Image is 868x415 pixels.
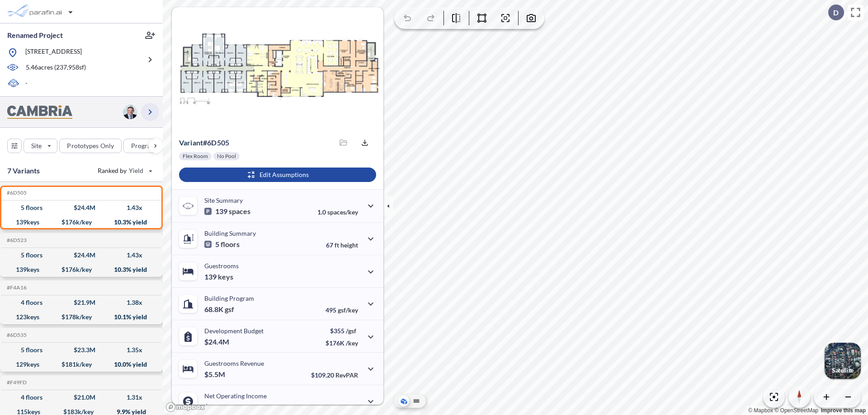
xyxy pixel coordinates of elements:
p: 67 [326,241,358,249]
button: Switcher ImageSatellite [825,343,861,379]
span: ft [335,241,339,249]
p: Edit Assumptions [259,170,309,179]
p: # 6d505 [179,138,229,147]
a: Mapbox homepage [165,402,205,412]
p: Site [31,141,42,150]
p: Site Summary [204,196,243,204]
span: RevPAR [335,371,358,379]
p: $5.5M [204,370,226,379]
button: Site [24,139,57,153]
p: 5.46 acres ( 237,958 sf) [26,63,86,73]
h5: Click to copy the code [5,190,27,196]
p: 7 Variants [7,165,40,176]
p: $2.5M [204,402,226,411]
span: /gsf [346,327,356,335]
p: Program [131,141,156,150]
p: Building Program [204,294,254,302]
p: Flex Room [183,153,208,160]
p: 139 [204,272,233,281]
p: Guestrooms [204,262,239,270]
img: BrandImage [7,105,72,119]
span: keys [218,272,233,281]
a: OpenStreetMap [774,407,818,414]
span: floors [221,240,240,249]
p: Building Summary [204,229,256,237]
h5: Click to copy the code [5,284,27,291]
p: 68.8K [204,305,234,314]
p: $24.4M [204,337,231,346]
button: Site Plan [411,396,422,406]
a: Improve this map [821,407,866,414]
p: Prototypes Only [67,141,114,150]
h5: Click to copy the code [5,237,27,243]
img: Switcher Image [825,343,861,379]
h5: Click to copy the code [5,332,27,338]
p: $355 [325,327,358,335]
p: 5 [204,240,240,249]
button: Ranked by Yield [90,163,158,178]
span: /key [346,339,358,347]
p: 1.0 [317,208,358,216]
button: Aerial View [398,396,409,406]
p: - [25,79,28,89]
p: D [833,9,839,17]
p: Renamed Project [7,30,63,40]
p: 495 [325,306,358,314]
p: $176K [325,339,358,347]
p: Guestrooms Revenue [204,359,264,367]
span: spaces/key [327,208,358,216]
span: height [340,241,358,249]
p: Net Operating Income [204,392,267,400]
h5: Click to copy the code [5,379,27,386]
img: user logo [123,105,137,119]
p: $109.20 [311,371,358,379]
p: Development Budget [204,327,264,335]
span: Variant [179,138,203,147]
span: margin [338,404,358,411]
button: Edit Assumptions [179,168,376,182]
p: Satellite [832,367,854,374]
a: Mapbox [748,407,773,414]
span: gsf/key [338,306,358,314]
p: 45.0% [320,404,358,411]
p: 139 [204,207,250,216]
span: spaces [229,207,250,216]
p: No Pool [217,153,236,160]
button: Prototypes Only [59,139,122,153]
span: Yield [129,166,144,175]
button: Program [123,139,172,153]
p: [STREET_ADDRESS] [25,47,82,58]
span: gsf [225,305,234,314]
